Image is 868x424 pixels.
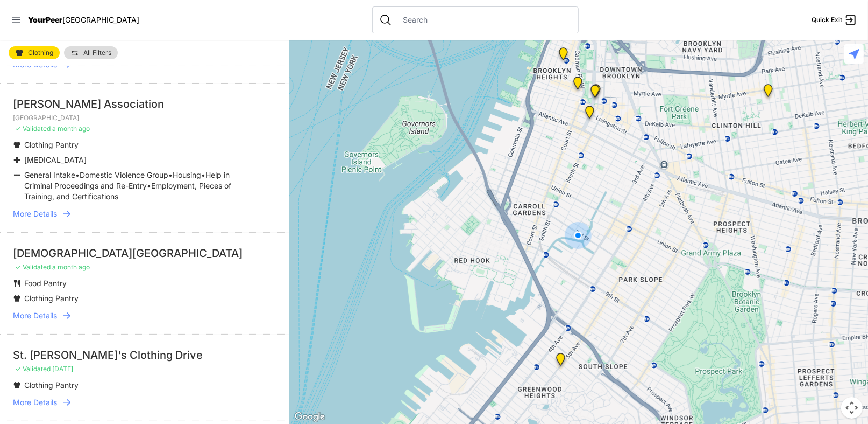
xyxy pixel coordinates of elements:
[13,208,276,219] a: More Details
[812,16,842,24] span: Quick Exit
[292,410,328,424] img: Google
[13,310,57,321] span: More Details
[24,380,79,390] span: Clothing Pantry
[812,13,857,26] a: Quick Exit
[80,170,168,179] span: Domestic Violence Group
[28,50,53,56] span: Clothing
[9,46,60,59] a: Clothing
[24,140,79,149] span: Clothing Pantry
[52,124,90,133] span: a month ago
[13,397,276,408] a: More Details
[292,410,328,424] a: Open this area in Google Maps (opens a new window)
[13,208,57,219] span: More Details
[83,50,111,56] span: All Filters
[15,365,51,373] span: ✓ Validated
[13,96,276,112] div: [PERSON_NAME] Association
[168,170,173,179] span: •
[588,85,602,102] div: Brooklyn
[571,77,585,94] div: Brooklyn
[15,263,51,271] span: ✓ Validated
[28,17,139,23] a: YourPeer[GEOGRAPHIC_DATA]
[24,294,79,303] span: Clothing Pantry
[201,170,205,179] span: •
[15,124,51,133] span: ✓ Validated
[24,170,75,179] span: General Intake
[13,246,276,261] div: [DEMOGRAPHIC_DATA][GEOGRAPHIC_DATA]
[24,279,67,288] span: Food Pantry
[64,46,118,59] a: All Filters
[841,397,863,419] button: Map camera controls
[28,15,62,24] span: YourPeer
[62,15,139,24] span: [GEOGRAPHIC_DATA]
[173,170,201,179] span: Housing
[589,84,603,101] div: Brooklyn
[52,365,73,373] span: [DATE]
[13,397,57,408] span: More Details
[396,15,572,25] input: Search
[75,170,80,179] span: •
[13,114,276,122] p: [GEOGRAPHIC_DATA]
[13,310,276,321] a: More Details
[147,181,151,190] span: •
[24,155,87,164] span: [MEDICAL_DATA]
[565,222,592,249] div: You are here!
[13,347,276,363] div: St. [PERSON_NAME]'s Clothing Drive
[52,263,90,271] span: a month ago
